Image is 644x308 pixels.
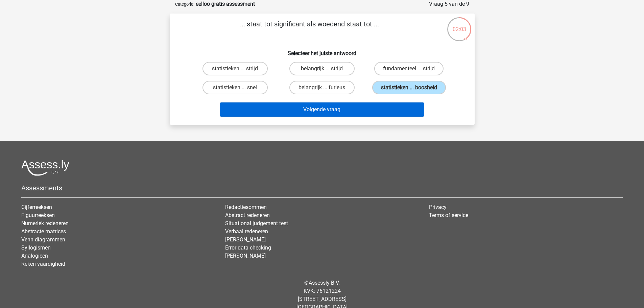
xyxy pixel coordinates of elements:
label: belangrijk ... furieus [289,81,355,94]
label: fundamenteel ... strijd [374,62,444,75]
a: Privacy [429,204,447,210]
a: Abstract redeneren [225,212,270,218]
label: statistieken ... boosheid [372,81,446,94]
h5: Assessments [21,184,623,192]
a: Venn diagrammen [21,236,65,243]
button: Volgende vraag [220,102,424,117]
a: Situational judgement test [225,220,288,227]
a: Analogieen [21,253,48,259]
a: [PERSON_NAME] [225,236,266,243]
a: Cijferreeksen [21,204,52,210]
label: belangrijk ... strijd [289,62,355,75]
a: Verbaal redeneren [225,228,268,235]
a: Abstracte matrices [21,228,66,235]
label: statistieken ... snel [202,81,268,94]
h6: Selecteer het juiste antwoord [181,45,464,56]
a: Reken vaardigheid [21,261,65,267]
small: Categorie: [175,2,194,7]
a: Syllogismen [21,244,51,251]
a: Redactiesommen [225,204,267,210]
p: ... staat tot significant als woedend staat tot ... [181,19,438,39]
a: Error data checking [225,244,271,251]
a: Numeriek redeneren [21,220,69,227]
a: [PERSON_NAME] [225,253,266,259]
img: Assessly logo [21,160,69,176]
div: 02:03 [447,17,472,33]
a: Assessly B.V. [309,280,340,286]
a: Terms of service [429,212,468,218]
strong: eelloo gratis assessment [196,1,255,7]
a: Figuurreeksen [21,212,55,218]
label: statistieken ... strijd [202,62,268,75]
